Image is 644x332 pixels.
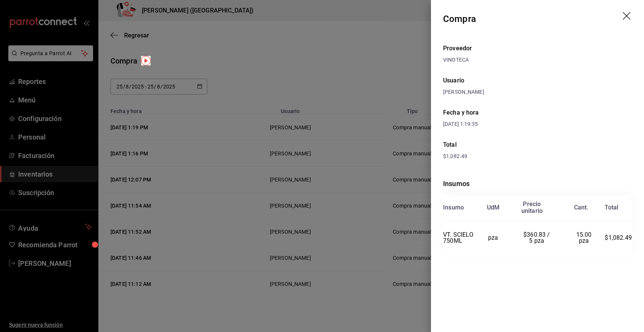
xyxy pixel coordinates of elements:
[605,234,632,241] span: $1,082.49
[443,153,467,159] span: $1,082.49
[443,76,632,85] div: Usuario
[576,231,593,244] span: 15.00 pza
[605,204,618,211] div: Total
[487,204,500,211] div: UdM
[443,56,632,64] div: VINOTECA
[443,178,632,189] div: Insumos
[443,204,464,211] div: Insumo
[443,108,538,117] div: Fecha y hora
[476,221,510,255] td: pza
[443,120,538,128] div: [DATE] 1:19:35
[443,44,632,53] div: Proveedor
[443,88,632,96] div: [PERSON_NAME]
[521,201,543,214] div: Precio unitario
[443,140,632,149] div: Total
[443,221,476,255] td: VT. SCIELO 750ML
[523,231,552,244] span: $360.83 / 5 pza
[623,12,632,21] button: drag
[443,12,476,26] div: Compra
[574,204,588,211] div: Cant.
[141,56,151,65] img: Tooltip marker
